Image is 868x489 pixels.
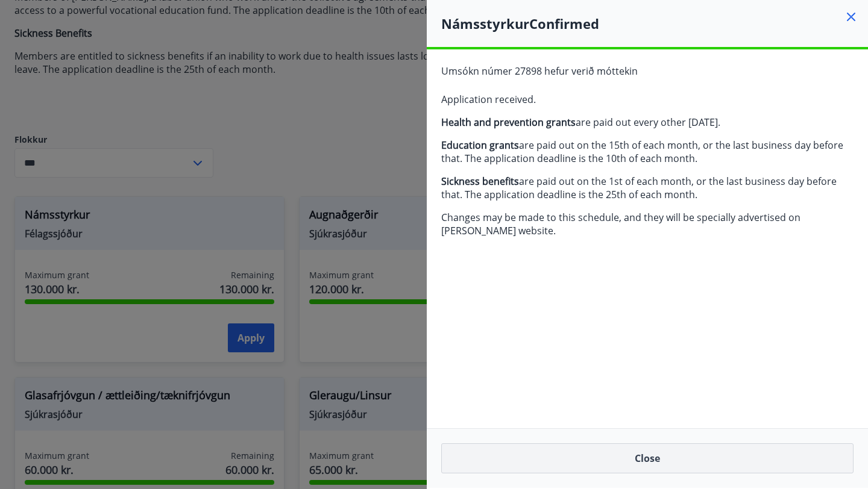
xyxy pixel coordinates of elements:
p: are paid out every other [DATE]. [441,116,854,129]
h4: Námsstyrkur Confirmed [441,14,868,33]
strong: grants [546,116,576,129]
span: Umsókn númer 27898 hefur verið móttekin [441,64,638,78]
p: are paid out on the 1st of each month, or the last business day before that. The application dead... [441,175,854,201]
strong: Health and prevention [441,116,544,129]
strong: Sickness benefits [441,175,519,188]
strong: Education grants [441,139,519,152]
p: Changes may be made to this schedule, and they will be specially advertised on [PERSON_NAME] webs... [441,211,854,237]
p: are paid out on the 15th of each month, or the last business day before that. The application dea... [441,139,854,165]
button: Close [441,443,854,473]
p: Application received. [441,93,854,106]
